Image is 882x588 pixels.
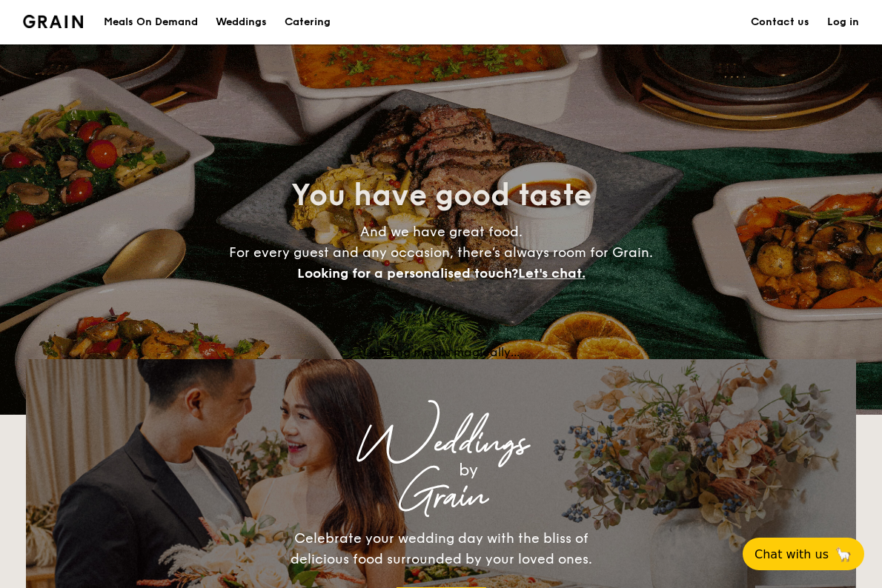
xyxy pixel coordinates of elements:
div: Weddings [156,430,726,457]
span: Let's chat. [518,265,586,281]
div: Celebrate your wedding day with the bliss of delicious food surrounded by your loved ones. [274,528,608,569]
span: 🦙 [835,546,852,563]
button: Chat with us🦙 [743,538,864,570]
img: Grain [23,15,83,28]
div: by [211,457,726,484]
div: Grain [156,484,726,510]
span: Chat with us [755,547,829,561]
a: Logotype [23,15,83,28]
div: Loading menus magically... [26,345,856,359]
